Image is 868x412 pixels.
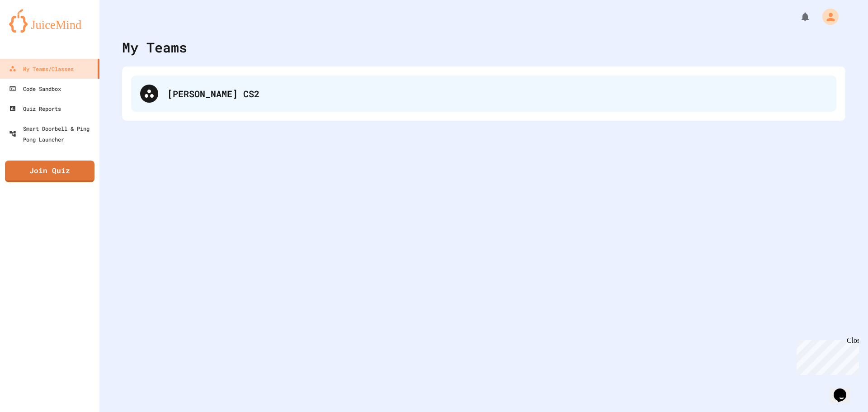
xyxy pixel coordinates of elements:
iframe: chat widget [793,336,859,375]
div: Code Sandbox [9,83,61,94]
a: Join Quiz [5,161,94,182]
div: Quiz Reports [9,103,61,114]
div: [PERSON_NAME] CS2 [131,76,836,112]
div: My Teams [122,37,187,57]
div: Smart Doorbell & Ping Pong Launcher [9,123,96,145]
div: My Teams/Classes [9,63,74,74]
div: My Account [813,6,841,27]
iframe: chat widget [830,376,859,403]
div: [PERSON_NAME] CS2 [167,87,827,100]
div: Chat with us now!Close [4,4,62,57]
img: logo-orange.svg [9,9,90,33]
div: My Notifications [783,9,813,24]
